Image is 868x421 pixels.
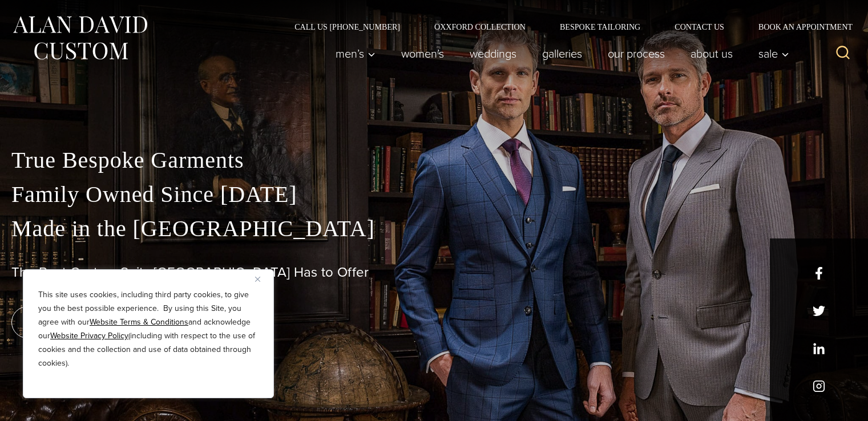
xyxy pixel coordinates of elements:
a: Call Us [PHONE_NUMBER] [277,23,417,31]
a: Oxxford Collection [417,23,543,31]
a: Website Terms & Conditions [90,316,188,328]
button: View Search Form [829,40,857,67]
a: About Us [678,42,746,65]
a: Website Privacy Policy [50,330,128,342]
nav: Secondary Navigation [277,23,857,31]
img: Close [255,277,260,282]
h1: The Best Custom Suits [GEOGRAPHIC_DATA] Has to Offer [11,264,857,281]
a: Contact Us [657,23,741,31]
a: book an appointment [11,306,171,338]
p: This site uses cookies, including third party cookies, to give you the best possible experience. ... [38,288,259,370]
button: Close [255,272,269,286]
p: True Bespoke Garments Family Owned Since [DATE] Made in the [GEOGRAPHIC_DATA] [11,143,857,246]
nav: Primary Navigation [323,42,796,65]
a: weddings [457,42,530,65]
a: Bespoke Tailoring [543,23,657,31]
span: Men’s [336,48,376,59]
a: Galleries [530,42,595,65]
span: Sale [758,48,789,59]
a: Women’s [389,42,457,65]
a: Our Process [595,42,678,65]
img: Alan David Custom [11,13,148,63]
a: Book an Appointment [741,23,857,31]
